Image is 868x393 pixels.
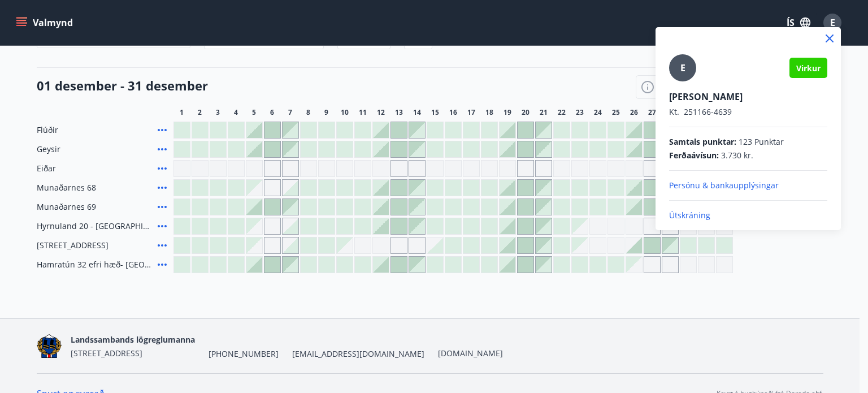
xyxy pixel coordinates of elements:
span: Kt. [669,106,679,117]
span: 123 Punktar [739,136,784,148]
span: Virkur [796,63,821,74]
span: Ferðaávísun : [669,150,719,161]
span: Samtals punktar : [669,136,736,148]
span: 3.730 kr. [721,150,753,161]
p: [PERSON_NAME] [669,90,827,103]
p: Persónu & bankaupplýsingar [669,180,827,191]
p: Útskráning [669,210,827,221]
p: 251166-4639 [669,106,827,118]
span: E [680,62,685,74]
